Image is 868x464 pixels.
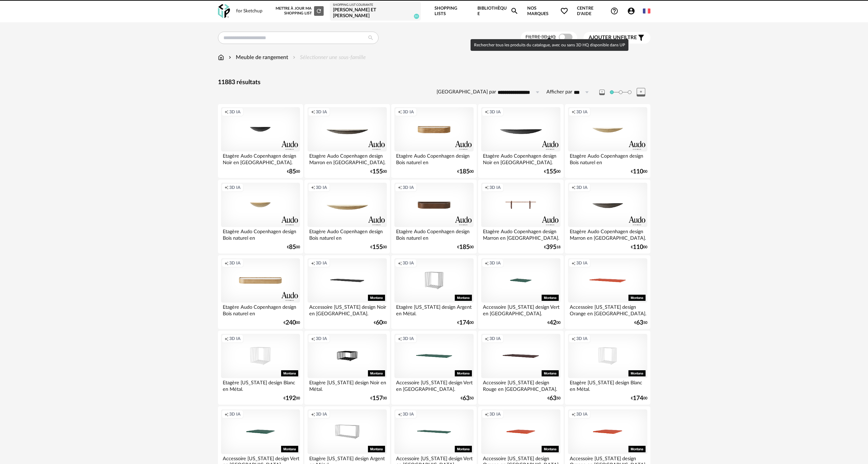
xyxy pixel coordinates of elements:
div: € 00 [287,245,300,250]
span: 3D IA [576,185,588,190]
div: € 18 [544,245,560,250]
a: Creation icon 3D IA Etagère Audo Copenhagen design Bois naturel en [GEOGRAPHIC_DATA]. €15500 [304,180,390,254]
span: 3D IA [576,260,588,266]
span: Creation icon [398,185,402,190]
div: € 00 [631,245,647,250]
span: 157 [372,396,383,401]
img: fr [643,7,650,15]
label: Afficher par [546,89,572,95]
span: 3D IA [489,411,501,417]
span: Creation icon [224,411,229,417]
span: 42 [549,320,556,325]
span: 60 [376,320,383,325]
span: Creation icon [224,260,229,266]
span: 155 [546,169,556,174]
a: Creation icon 3D IA Accessoire [US_STATE] design Rouge en [GEOGRAPHIC_DATA]. €6350 [478,331,563,405]
div: Shopping List courante [333,3,418,7]
span: Creation icon [398,109,402,115]
div: € 00 [457,169,474,174]
div: 11883 résultats [218,79,650,87]
span: 3D IA [316,336,327,341]
div: Etagère Audo Copenhagen design Bois naturel en [GEOGRAPHIC_DATA]. [568,151,647,165]
span: Refresh icon [316,9,322,13]
span: Creation icon [311,411,315,417]
span: Creation icon [571,185,576,190]
span: 3D IA [403,109,414,115]
div: € 00 [370,396,387,401]
a: Creation icon 3D IA Etagère Audo Copenhagen design Bois naturel en [GEOGRAPHIC_DATA]. €11000 [565,104,650,178]
span: 3D IA [316,260,327,266]
span: 3D IA [576,109,588,115]
span: 3D IA [489,185,501,190]
span: Filter icon [637,34,645,42]
div: € 00 [457,245,474,250]
span: Creation icon [485,185,489,190]
span: 63 [463,396,470,401]
span: 174 [459,320,470,325]
span: 155 [372,169,383,174]
span: 3D IA [316,411,327,417]
span: 3D IA [316,109,327,115]
span: Creation icon [398,260,402,266]
span: Creation icon [571,411,576,417]
span: 240 [286,320,296,325]
div: € 00 [547,320,560,325]
a: Creation icon 3D IA Accessoire [US_STATE] design Noir en [GEOGRAPHIC_DATA]. €6000 [304,255,390,329]
div: Accessoire [US_STATE] design Vert en [GEOGRAPHIC_DATA]. [394,378,473,392]
span: 155 [372,245,383,250]
div: Etagère Audo Copenhagen design Bois naturel en [GEOGRAPHIC_DATA]. [221,227,300,241]
span: Magnify icon [510,7,519,15]
span: Creation icon [311,185,315,190]
span: 110 [633,245,643,250]
span: 85 [289,169,296,174]
div: Etagère Audo Copenhagen design Noir en [GEOGRAPHIC_DATA]. [481,151,560,165]
span: 3D IA [489,109,501,115]
span: 185 [459,245,470,250]
span: 3D IA [316,185,327,190]
a: Creation icon 3D IA Etagère Audo Copenhagen design Bois naturel en [GEOGRAPHIC_DATA]. €18500 [391,180,476,254]
div: for Sketchup [236,8,263,14]
div: Accessoire [US_STATE] design Orange en [GEOGRAPHIC_DATA]. [568,303,647,316]
span: 3D IA [229,260,241,266]
span: Creation icon [571,109,576,115]
div: Etagère Audo Copenhagen design Marron en [GEOGRAPHIC_DATA]. [568,227,647,241]
div: Accessoire [US_STATE] design Vert en [GEOGRAPHIC_DATA]. [481,303,560,316]
span: Creation icon [485,260,489,266]
div: Etagère Audo Copenhagen design Bois naturel en [GEOGRAPHIC_DATA]. [394,151,473,165]
div: Etagère Audo Copenhagen design Noir en [GEOGRAPHIC_DATA]. [221,151,300,165]
img: svg+xml;base64,PHN2ZyB3aWR0aD0iMTYiIGhlaWdodD0iMTciIHZpZXdCb3g9IjAgMCAxNiAxNyIgZmlsbD0ibm9uZSIgeG... [218,54,224,61]
span: Creation icon [224,109,229,115]
div: € 00 [374,320,387,325]
span: 3D IA [403,185,414,190]
a: Creation icon 3D IA Etagère Audo Copenhagen design Marron en [GEOGRAPHIC_DATA]. €15500 [304,104,390,178]
span: 3D IA [403,411,414,417]
div: Rechercher tous les produits du catalogue, avec ou sans 3D HQ disponible dans UP [471,39,628,51]
div: € 00 [544,169,560,174]
label: [GEOGRAPHIC_DATA] par [437,89,496,95]
span: Creation icon [571,260,576,266]
span: 174 [633,396,643,401]
a: Creation icon 3D IA Etagère [US_STATE] design Blanc en Métal. €17400 [565,331,650,405]
div: Meuble de rangement [227,54,288,61]
span: 3D IA [229,336,241,341]
div: Etagère Audo Copenhagen design Bois naturel en [GEOGRAPHIC_DATA]. [308,227,386,241]
div: Etagère Audo Copenhagen design Bois naturel en [GEOGRAPHIC_DATA]. [221,303,300,316]
a: Creation icon 3D IA Etagère Audo Copenhagen design Bois naturel en [GEOGRAPHIC_DATA]. €24000 [218,255,303,329]
a: Shopping List courante [PERSON_NAME] et [PERSON_NAME] 30 [333,3,418,19]
span: 30 [414,14,419,19]
div: € 00 [283,320,300,325]
div: Etagère [US_STATE] design Argent en Métal. [394,303,473,316]
span: 85 [289,245,296,250]
div: € 00 [370,245,387,250]
a: Creation icon 3D IA Accessoire [US_STATE] design Vert en [GEOGRAPHIC_DATA]. €4200 [478,255,563,329]
span: Creation icon [224,185,229,190]
span: Heart Outline icon [560,7,568,15]
span: 3D IA [489,260,501,266]
a: Creation icon 3D IA Etagère [US_STATE] design Noir en Métal. €15700 [304,331,390,405]
div: [PERSON_NAME] et [PERSON_NAME] [333,7,418,19]
div: € 50 [461,396,474,401]
div: Mettre à jour ma Shopping List [274,6,324,16]
span: Creation icon [398,411,402,417]
div: € 50 [547,396,560,401]
a: Creation icon 3D IA Etagère Audo Copenhagen design Noir en [GEOGRAPHIC_DATA]. €8500 [218,104,303,178]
